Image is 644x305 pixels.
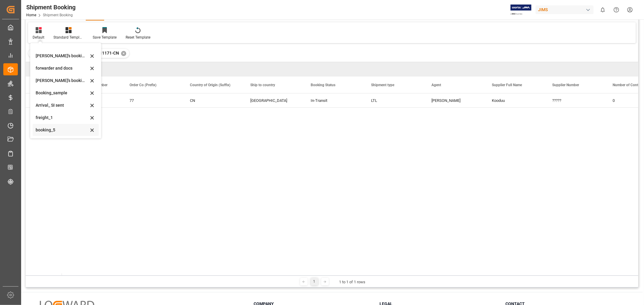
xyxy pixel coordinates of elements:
span: Supplier Number [552,83,579,87]
button: show 0 new notifications [596,3,610,17]
div: Save Template [93,35,117,40]
div: Kooduu [485,93,545,107]
div: forwarder and docs [36,65,88,71]
div: LTL [371,94,417,108]
span: Shipment type [371,83,394,87]
div: ????? [545,93,605,107]
div: Shipment Booking [26,3,75,12]
button: JIMS [536,4,596,15]
div: JIMS [536,5,594,14]
div: [PERSON_NAME]'s booking_4 [36,77,88,84]
div: CN [190,94,236,108]
div: In-Transit [311,94,357,108]
div: [PERSON_NAME] [431,94,477,108]
span: Supplier Full Name [492,83,522,87]
span: Ship to country [250,83,275,87]
div: Booking_sample [36,90,88,96]
div: Default [33,35,44,40]
div: Reset Template [126,35,150,40]
span: Agent [431,83,441,87]
span: Booking Status [311,83,335,87]
img: Exertis%20JAM%20-%20Email%20Logo.jpg_1722504956.jpg [511,5,531,15]
div: Arrival_ SI sent [36,102,88,108]
div: booking_5 [36,127,88,133]
button: Help Center [610,3,623,17]
span: 77-11171-CN [93,51,119,55]
div: [PERSON_NAME]'s booking_3 [36,53,88,59]
div: Press SPACE to select this row. [26,93,62,108]
div: Standard Templates [53,35,84,40]
div: freight_1 [36,115,88,121]
div: ✕ [121,51,126,56]
span: Country of Origin (Suffix) [190,83,230,87]
div: [GEOGRAPHIC_DATA] [250,94,296,108]
a: Home [26,13,36,17]
div: 1 [311,278,318,285]
div: 77 [130,94,175,108]
span: Order Co (Prefix) [130,83,156,87]
div: 1 to 1 of 1 rows [339,279,366,285]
